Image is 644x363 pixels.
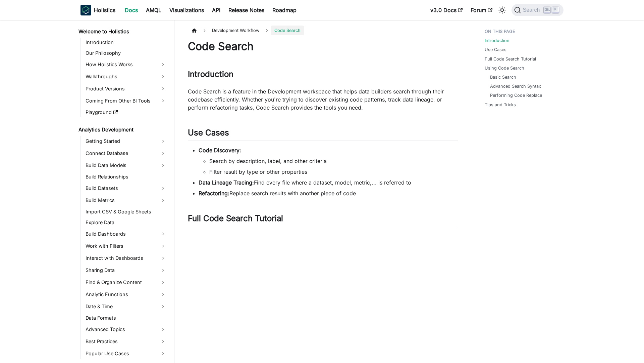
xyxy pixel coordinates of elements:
a: Playground [84,108,168,117]
a: Import CSV & Google Sheets [84,207,168,216]
a: Coming From Other BI Tools [84,95,168,106]
li: Filter result by type or other properties [209,168,458,176]
a: Data Formats [84,313,168,323]
a: Introduction [84,38,168,47]
a: Connect Database [84,148,168,159]
h1: Code Search [188,40,458,53]
a: Build Metrics [84,195,168,206]
a: Build Relationships [84,172,168,182]
a: Introduction [485,37,509,44]
a: Popular Use Cases [84,348,168,359]
a: Home page [188,26,201,35]
h2: Full Code Search Tutorial [188,213,458,226]
img: Holistics [80,5,91,15]
a: Tips and Tricks [485,102,516,108]
a: Full Code Search Tutorial [485,56,536,62]
a: Analytic Functions [84,289,168,300]
button: Search (Ctrl+K) [512,4,563,16]
a: Release Notes [224,5,268,15]
a: Analytics Development [76,125,168,134]
a: Advanced Topics [84,324,168,335]
a: Walkthroughs [84,71,168,82]
a: Build Dashboards [84,229,168,239]
a: Welcome to Holistics [76,27,168,36]
button: Switch between dark and light mode (currently light mode) [497,5,507,15]
li: Find every file where a dataset, model, metric,... is referred to [199,178,458,187]
a: Build Data Models [84,160,168,171]
li: Search by description, label, and other criteria [209,157,458,165]
span: Development Workflow [209,26,263,35]
h2: Use Cases [188,128,458,140]
a: HolisticsHolistics [80,5,115,15]
a: Using Code Search [485,65,524,71]
a: Product Versions [84,83,168,94]
nav: Docs sidebar [74,20,174,363]
h2: Introduction [188,69,458,82]
a: Advanced Search Syntax [490,83,541,89]
a: Best Practices [84,336,168,347]
a: Sharing Data [84,265,168,276]
strong: Code Discovery: [199,147,241,154]
a: Build Datasets [84,183,168,194]
a: Visualizations [165,5,208,15]
a: Roadmap [268,5,301,15]
a: Interact with Dashboards [84,253,168,264]
b: Holistics [94,6,115,14]
a: Performing Code Replace [490,92,542,98]
nav: Breadcrumbs [188,26,458,35]
span: Code Search [271,26,304,35]
a: Date & Time [84,301,168,312]
a: Docs [121,5,142,15]
a: API [208,5,224,15]
a: Use Cases [485,46,506,53]
a: How Holistics Works [84,59,168,70]
strong: Data Lineage Tracing: [199,179,254,186]
a: Getting Started [84,136,168,147]
a: Our Philosophy [84,48,168,58]
kbd: K [552,7,559,13]
p: Code Search is a feature in the Development workspace that helps data builders search through the... [188,87,458,112]
span: Search [521,7,544,13]
a: Explore Data [84,218,168,227]
a: v3.0 Docs [426,5,467,15]
a: Work with Filters [84,241,168,251]
a: AMQL [142,5,165,15]
a: Basic Search [490,74,516,80]
li: Replace search results with another piece of code [199,189,458,197]
a: Find & Organize Content [84,277,168,288]
a: Forum [467,5,496,15]
strong: Refactoring: [199,190,229,197]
